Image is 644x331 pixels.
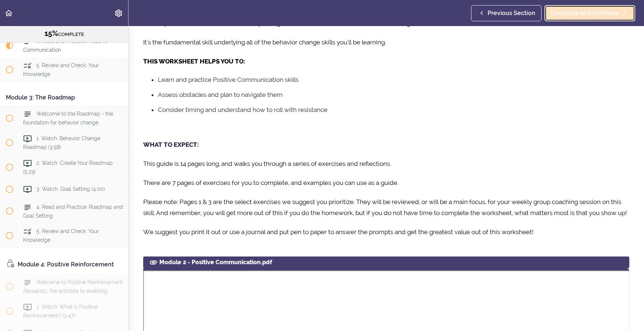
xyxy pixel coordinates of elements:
[23,280,123,294] span: Welcome to Positive Reinforcement (Rewards), the antidote to enabling.
[551,9,619,18] span: Complete and Continue
[23,111,113,125] span: Welcome to the Roadmap - the foundation for behavior change.
[114,9,123,18] svg: Settings Menu
[143,228,533,236] span: We suggest you print it out or use a journal and put pen to paper to answer the prompts and get t...
[143,58,245,65] strong: THIS WORKSHEET HELPS YOU TO:
[23,304,98,319] span: 1. Watch: What is Positive Reinforcement? (3:47)
[36,186,105,192] span: 3. Watch: Goal Setting (4:00)
[143,198,627,217] span: Please note: Pages 1 & 3 are the select exercises we suggest you prioritize. They will be reviewe...
[158,90,629,99] li: Assess obstacles and plan to navigate them
[488,9,535,18] span: Previous Section
[4,9,13,18] svg: Back to course curriculum
[544,5,635,21] a: Complete and Continue
[44,29,58,38] span: 15%
[143,141,199,148] strong: WHAT TO EXPECT:
[9,29,119,39] div: COMPLETE
[158,75,629,84] li: Learn and practice Positive Communication skills
[158,105,629,114] li: Consider timing and understand how to roll with resistance
[23,62,99,77] span: 5. Review and Check: Your Knowledge
[143,39,386,46] span: It's the fundamental skill underlying all of the behavior change skills you'll be learning.
[23,229,99,243] span: 5. Review and Check: Your Knowledge
[143,257,629,268] div: Module 2 - Positive Communication.pdf
[143,179,398,186] span: There are 7 pages of exercises for you to complete, and examples you can use as a guide.
[143,160,391,167] span: This guide is 14 pages long, and walks you through a series of exercises and reflections.
[23,160,113,174] span: 2. Watch: Create Your Roadmap (5:23)
[471,5,542,21] a: Previous Section
[23,135,100,150] span: 1. Watch: Behavior Change Roadmap (3:58)
[23,204,123,218] span: 4. Read and Practice: Roadmap and Goal Setting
